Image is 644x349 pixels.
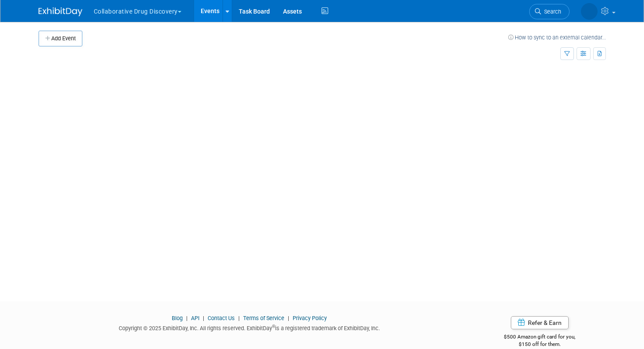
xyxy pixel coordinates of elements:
span: | [184,315,190,321]
div: Copyright © 2025 ExhibitDay, Inc. All rights reserved. ExhibitDay is a registered trademark of Ex... [39,322,461,332]
a: Contact Us [208,315,235,321]
span: | [286,315,291,321]
img: Daniel Scanlon [581,3,598,20]
a: How to sync to an external calendar... [508,34,606,41]
button: Add Event [39,31,82,46]
a: Terms of Service [243,315,284,321]
a: Refer & Earn [511,316,569,329]
sup: ® [272,324,275,329]
a: API [191,315,199,321]
span: | [201,315,206,321]
span: | [236,315,242,321]
div: $150 off for them. [474,341,605,348]
img: ExhibitDay [39,7,82,16]
div: $500 Amazon gift card for you, [474,328,605,348]
span: Search [541,8,561,15]
a: Blog [172,315,183,321]
a: Privacy Policy [293,315,327,321]
a: Search [529,4,570,19]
